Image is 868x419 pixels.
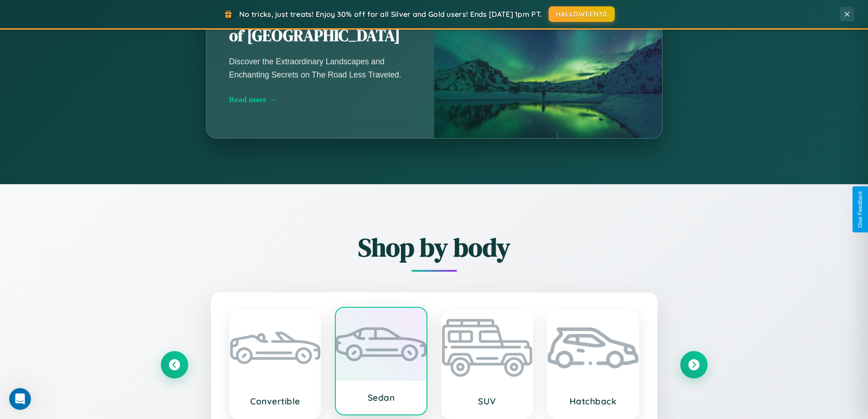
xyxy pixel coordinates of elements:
button: HALLOWEEN30 [549,6,615,22]
p: Discover the Extraordinary Landscapes and Enchanting Secrets on The Road Less Traveled. [229,55,411,81]
h3: SUV [451,396,524,407]
h3: Convertible [239,396,312,407]
span: No tricks, just treats! Enjoy 30% off for all Silver and Gold users! Ends [DATE] 1pm PT. [239,10,542,19]
h2: Shop by body [161,230,708,265]
h2: Unearthing the Mystique of [GEOGRAPHIC_DATA] [229,5,411,47]
div: Read more → [229,95,411,104]
div: Give Feedback [857,191,863,228]
h3: Hatchback [557,396,629,407]
iframe: Intercom live chat [9,388,31,410]
h3: Sedan [345,392,417,403]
